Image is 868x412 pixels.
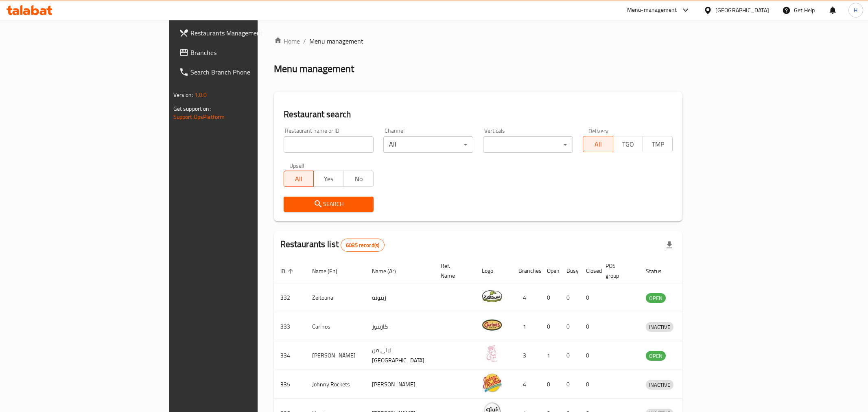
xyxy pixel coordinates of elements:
span: Name (En) [312,266,348,276]
td: 3 [512,341,540,370]
a: Search Branch Phone [173,62,314,82]
span: OPEN [646,294,666,303]
span: All [287,173,310,185]
a: Support.OpsPlatform [173,112,225,122]
th: Logo [475,259,512,283]
td: 0 [540,312,560,341]
span: Status [646,266,672,276]
h2: Restaurant search [284,108,673,121]
span: 1.0.0 [195,90,207,100]
a: Restaurants Management [173,23,314,43]
div: OPEN [646,351,666,361]
span: TGO [617,138,640,150]
td: 0 [579,370,599,399]
td: Carinos [306,312,365,341]
td: 0 [560,312,579,341]
span: Version: [173,90,193,100]
span: 6085 record(s) [341,241,384,249]
span: POS group [606,261,630,281]
img: Leila Min Lebnan [482,344,502,364]
span: All [586,138,610,150]
h2: Restaurants list [280,238,385,252]
div: INACTIVE [646,322,673,332]
td: 4 [512,370,540,399]
div: [GEOGRAPHIC_DATA] [715,6,769,15]
span: ID [280,266,296,276]
td: [PERSON_NAME] [365,370,434,399]
label: Upsell [289,162,304,168]
button: All [284,171,314,187]
button: No [343,171,373,187]
td: 0 [540,283,560,312]
td: [PERSON_NAME] [306,341,365,370]
td: 4 [512,283,540,312]
button: Search [284,197,374,212]
span: Get support on: [173,103,211,114]
div: All [383,136,473,153]
td: كارينوز [365,312,434,341]
nav: breadcrumb [274,36,683,46]
td: Zeitouna [306,283,365,312]
td: Johnny Rockets [306,370,365,399]
div: ​ [483,136,573,153]
th: Branches [512,259,540,283]
th: Busy [560,259,579,283]
button: TMP [643,136,673,152]
span: Ref. Name [441,261,466,281]
input: Search for restaurant name or ID.. [284,136,374,153]
span: No [347,173,370,185]
div: Export file [660,235,679,255]
td: 1 [540,341,560,370]
span: H [854,6,857,15]
td: 0 [560,283,579,312]
div: Menu-management [627,5,677,15]
span: Name (Ar) [372,266,407,276]
td: زيتونة [365,283,434,312]
div: Total records count [341,239,385,252]
td: 0 [560,370,579,399]
th: Open [540,259,560,283]
span: Search Branch Phone [190,67,308,77]
span: Branches [190,48,308,57]
td: 0 [579,312,599,341]
button: Yes [313,171,343,187]
h2: Menu management [274,62,354,75]
td: 0 [579,341,599,370]
span: INACTIVE [646,380,673,390]
span: Yes [317,173,340,185]
span: Menu management [309,36,363,46]
button: All [583,136,613,152]
img: Zeitouna [482,286,502,306]
td: 0 [540,370,560,399]
td: 0 [560,341,579,370]
span: Restaurants Management [190,28,308,38]
label: Delivery [588,128,609,134]
span: OPEN [646,351,666,361]
span: Search [290,199,367,209]
th: Closed [579,259,599,283]
a: Branches [173,43,314,62]
td: 1 [512,312,540,341]
img: Johnny Rockets [482,373,502,393]
img: Carinos [482,315,502,335]
td: ليلى من [GEOGRAPHIC_DATA] [365,341,434,370]
td: 0 [579,283,599,312]
span: TMP [646,138,669,150]
span: INACTIVE [646,322,673,332]
button: TGO [613,136,643,152]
